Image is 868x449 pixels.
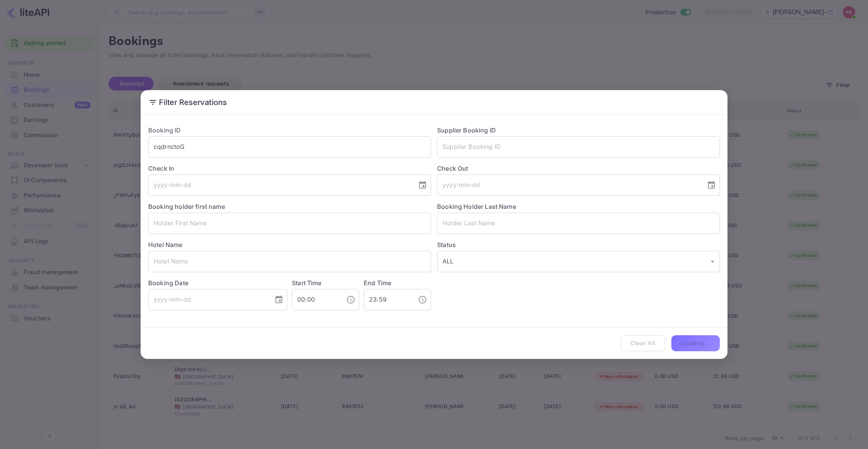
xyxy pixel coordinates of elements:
button: Choose date [415,178,430,193]
button: Choose time, selected time is 11:59 PM [415,292,430,307]
input: yyyy-mm-dd [148,174,412,196]
button: Choose date [271,292,287,307]
label: Check Out [437,164,720,173]
label: Booking Holder Last Name [437,203,516,210]
label: Status [437,240,720,249]
input: Holder First Name [148,213,431,234]
label: Start Time [292,279,322,287]
input: yyyy-mm-dd [148,289,268,310]
button: Choose date [704,178,719,193]
label: Check In [148,164,431,173]
div: ALL [437,251,720,272]
input: Hotel Name [148,251,431,272]
input: Holder Last Name [437,213,720,234]
label: Booking ID [148,126,181,134]
button: Choose time, selected time is 12:00 AM [343,292,358,307]
label: Hotel Name [148,241,183,249]
input: hh:mm [364,289,412,310]
input: yyyy-mm-dd [437,174,701,196]
input: Supplier Booking ID [437,136,720,158]
label: Supplier Booking ID [437,126,496,134]
input: hh:mm [292,289,340,310]
label: End Time [364,279,391,287]
input: Booking ID [148,136,431,158]
label: Booking holder first name [148,203,225,210]
h2: Filter Reservations [141,90,727,115]
label: Booking Date [148,278,287,287]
